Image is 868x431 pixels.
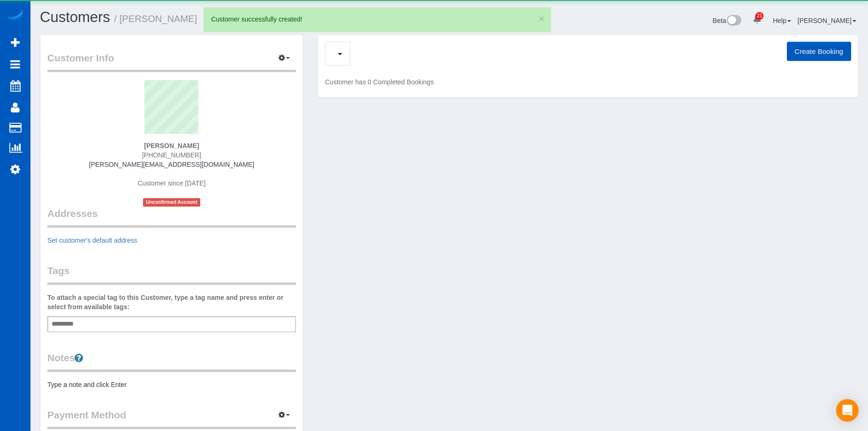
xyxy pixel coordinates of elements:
[47,408,296,429] legend: Payment Method
[40,9,110,25] a: Customers
[114,14,197,24] small: / [PERSON_NAME]
[755,12,763,20] span: 21
[47,293,296,312] label: To attach a special tag to this Customer, type a tag name and press enter or select from availabl...
[211,15,543,24] div: Customer successfully created!
[836,399,859,422] div: Open Intercom Messenger
[773,17,791,24] a: Help
[47,264,296,285] legend: Tags
[143,198,200,206] span: Unconfirmed Account
[325,77,851,87] p: Customer has 0 Completed Bookings
[798,17,856,24] a: [PERSON_NAME]
[89,161,254,168] a: [PERSON_NAME][EMAIL_ADDRESS][DOMAIN_NAME]
[47,380,296,389] pre: Type a note and click Enter
[144,142,199,149] strong: [PERSON_NAME]
[142,151,201,159] span: [PHONE_NUMBER]
[47,351,296,372] legend: Notes
[6,9,24,22] img: Automaid Logo
[787,42,851,61] button: Create Booking
[713,17,742,24] a: Beta
[137,179,205,187] span: Customer since [DATE]
[748,9,766,30] a: 21
[538,14,544,23] button: ×
[726,15,741,27] img: New interface
[47,237,137,244] a: Set customer's default address
[47,51,296,72] legend: Customer Info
